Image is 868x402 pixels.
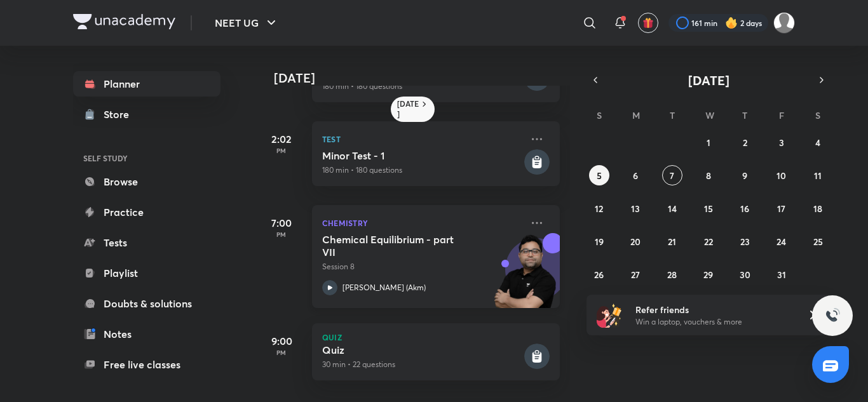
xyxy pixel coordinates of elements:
a: Company Logo [73,14,175,32]
img: streak [725,17,738,29]
button: October 4, 2025 [808,132,828,152]
button: October 20, 2025 [625,231,646,251]
abbr: October 13, 2025 [631,203,640,215]
button: avatar [638,13,658,33]
button: NEET UG [207,10,287,36]
abbr: October 2, 2025 [743,137,747,149]
abbr: October 5, 2025 [597,170,602,182]
button: October 11, 2025 [808,165,828,185]
button: October 6, 2025 [625,165,646,185]
p: [PERSON_NAME] (Akm) [342,282,426,293]
div: Store [104,107,137,122]
abbr: October 12, 2025 [595,203,603,215]
abbr: October 9, 2025 [742,170,747,182]
button: October 18, 2025 [808,198,828,218]
h4: [DATE] [274,70,573,86]
p: PM [256,147,307,154]
abbr: October 16, 2025 [740,203,749,215]
abbr: October 30, 2025 [740,269,750,281]
button: October 25, 2025 [808,231,828,251]
h6: Refer friends [635,303,792,316]
button: October 13, 2025 [625,198,646,218]
abbr: October 29, 2025 [703,269,713,281]
img: avatar [642,17,654,29]
a: Doubts & solutions [73,291,220,316]
abbr: October 17, 2025 [777,203,785,215]
img: unacademy [490,233,560,321]
abbr: October 8, 2025 [706,170,711,182]
p: 30 min • 22 questions [322,359,522,370]
a: Planner [73,71,220,97]
abbr: October 24, 2025 [776,236,786,248]
button: October 19, 2025 [589,231,609,251]
abbr: October 7, 2025 [670,170,674,182]
abbr: Tuesday [670,109,675,121]
p: Test [322,131,522,147]
h5: Chemical Equilibrium - part VII [322,233,480,258]
abbr: October 1, 2025 [707,137,710,149]
button: October 31, 2025 [771,264,792,285]
a: Tests [73,230,220,255]
abbr: October 10, 2025 [776,170,786,182]
abbr: October 3, 2025 [779,137,784,149]
abbr: Wednesday [705,109,714,121]
img: ttu [825,308,840,323]
a: Browse [73,169,220,194]
img: Mahi Singh [773,12,795,34]
abbr: Saturday [815,109,820,121]
abbr: October 26, 2025 [594,269,604,281]
button: October 23, 2025 [735,231,755,251]
a: Practice [73,199,220,225]
button: October 2, 2025 [735,132,755,152]
h5: Minor Test - 1 [322,149,522,162]
abbr: October 20, 2025 [630,236,641,248]
abbr: October 4, 2025 [815,137,820,149]
h6: SELF STUDY [73,147,220,169]
a: Playlist [73,260,220,286]
p: Session 8 [322,261,522,272]
abbr: October 18, 2025 [813,203,822,215]
abbr: October 23, 2025 [740,236,750,248]
a: Notes [73,321,220,347]
abbr: Friday [779,109,784,121]
button: October 29, 2025 [698,264,719,285]
abbr: Thursday [742,109,747,121]
h5: Quiz [322,344,522,356]
h5: 7:00 [256,215,307,231]
button: [DATE] [604,71,813,89]
abbr: Monday [632,109,640,121]
a: Store [73,102,220,127]
h6: [DATE] [397,99,419,119]
button: October 5, 2025 [589,165,609,185]
abbr: October 19, 2025 [595,236,604,248]
button: October 1, 2025 [698,132,719,152]
img: Company Logo [73,14,175,29]
abbr: October 6, 2025 [633,170,638,182]
abbr: October 28, 2025 [667,269,677,281]
button: October 26, 2025 [589,264,609,285]
p: PM [256,231,307,238]
button: October 14, 2025 [662,198,682,218]
abbr: October 27, 2025 [631,269,640,281]
h5: 9:00 [256,333,307,349]
button: October 3, 2025 [771,132,792,152]
h5: 2:02 [256,131,307,147]
button: October 16, 2025 [735,198,755,218]
p: 180 min • 180 questions [322,164,522,176]
abbr: October 11, 2025 [814,170,822,182]
span: [DATE] [688,72,729,89]
button: October 15, 2025 [698,198,719,218]
abbr: October 15, 2025 [704,203,713,215]
button: October 12, 2025 [589,198,609,218]
abbr: October 22, 2025 [704,236,713,248]
button: October 10, 2025 [771,165,792,185]
abbr: October 25, 2025 [813,236,823,248]
button: October 21, 2025 [662,231,682,251]
p: Chemistry [322,215,522,231]
img: referral [597,302,622,328]
button: October 7, 2025 [662,165,682,185]
button: October 30, 2025 [735,264,755,285]
p: PM [256,349,307,356]
button: October 28, 2025 [662,264,682,285]
abbr: Sunday [597,109,602,121]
